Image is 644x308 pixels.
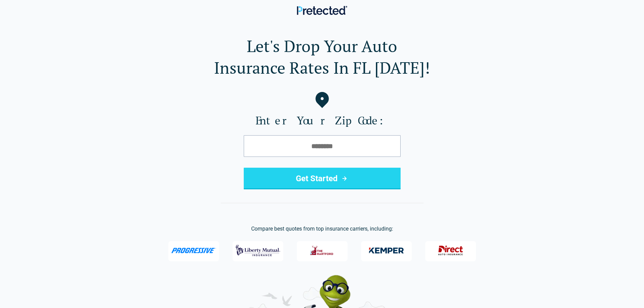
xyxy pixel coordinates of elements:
[244,168,401,189] button: Get Started
[364,242,409,259] img: Kemper
[306,242,339,259] img: The Hartford
[236,242,280,259] img: Liberty Mutual
[171,248,216,253] img: Progressive
[11,114,633,127] label: Enter Your Zip Code:
[11,35,633,78] h1: Let's Drop Your Auto Insurance Rates In FL [DATE]!
[434,242,467,259] img: Direct General
[297,6,347,15] img: Pretected
[11,225,633,233] p: Compare best quotes from top insurance carriers, including:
